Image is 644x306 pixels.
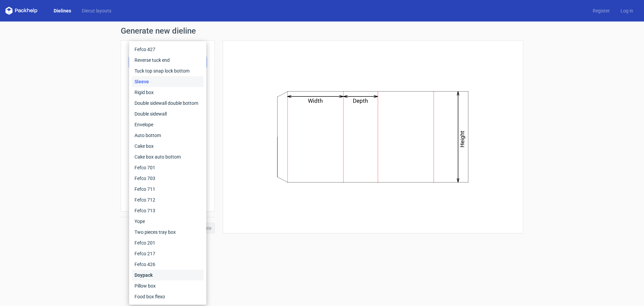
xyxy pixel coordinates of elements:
div: Fefco 427 [132,44,204,55]
a: Log in [615,7,639,14]
div: Fefco 426 [132,259,204,270]
div: Envelope [132,119,204,130]
div: Fefco 701 [132,162,204,173]
div: Food box flexo [132,291,204,302]
a: Diecut layouts [76,7,117,14]
text: Width [308,97,323,104]
text: Depth [353,97,368,104]
a: Dielines [48,7,76,14]
div: Fefco 703 [132,173,204,184]
div: Fefco 711 [132,184,204,194]
div: Double sidewall double bottom [132,98,204,108]
a: Register [587,7,615,14]
div: Doypack [132,270,204,280]
div: Cake box auto bottom [132,151,204,162]
text: Height [459,131,466,147]
div: Pillow box [132,280,204,291]
div: Fefco 217 [132,248,204,259]
div: Fefco 712 [132,194,204,205]
div: Cake box [132,141,204,151]
div: Fefco 201 [132,237,204,248]
div: Reverse tuck end [132,55,204,65]
div: Auto bottom [132,130,204,141]
div: Rigid box [132,87,204,98]
div: Sleeve [132,76,204,87]
div: Two pieces tray box [132,227,204,237]
div: Tuck top snap lock bottom [132,65,204,76]
div: Fefco 713 [132,205,204,216]
h1: Generate new dieline [121,27,523,35]
div: Double sidewall [132,108,204,119]
div: Yope [132,216,204,227]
